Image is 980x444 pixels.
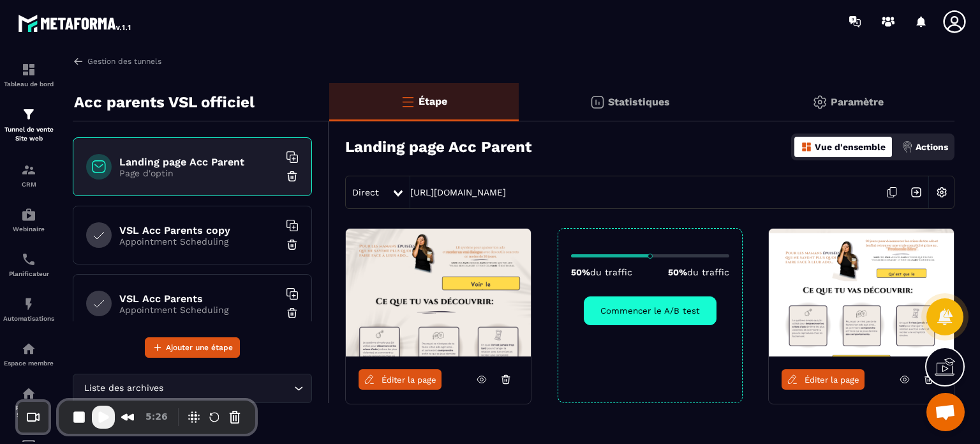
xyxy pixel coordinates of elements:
[286,238,299,251] img: trash
[3,226,54,233] p: Webinaire
[73,374,312,403] div: Search for option
[782,369,865,390] a: Éditer la page
[590,267,632,277] span: du traffic
[21,62,36,77] img: formation
[3,287,54,332] a: automationsautomationsAutomatisations
[419,95,447,107] p: Étape
[410,187,506,197] a: [URL][DOMAIN_NAME]
[21,252,36,267] img: scheduler
[21,341,36,356] img: automations
[119,305,279,315] p: Appointment Scheduling
[382,375,436,385] span: Éditer la page
[119,236,279,247] p: Appointment Scheduling
[3,153,54,197] a: formationformationCRM
[831,96,884,108] p: Paramètre
[3,97,54,153] a: formationformationTunnel de vente Site web
[119,293,279,305] h6: VSL Acc Parents
[3,125,54,143] p: Tunnel de vente Site web
[345,138,531,156] h3: Landing page Acc Parent
[815,142,886,152] p: Vue d'ensemble
[3,270,54,277] p: Planificateur
[687,267,729,277] span: du traffic
[3,242,54,287] a: schedulerschedulerPlanificateur
[352,187,379,197] span: Direct
[3,52,54,97] a: formationformationTableau de bord
[21,296,36,312] img: automations
[590,95,605,110] img: stats.20deebd0.svg
[812,95,828,110] img: setting-gr.5f69749f.svg
[916,142,948,152] p: Actions
[286,307,299,319] img: trash
[81,381,166,395] span: Liste des archives
[930,180,954,204] img: setting-w.858f3a88.svg
[166,381,291,395] input: Search for option
[21,386,36,401] img: social-network
[571,267,632,277] p: 50%
[3,404,54,418] p: Réseaux Sociaux
[904,180,928,204] img: arrow-next.bcc2205e.svg
[3,80,54,88] p: Tableau de bord
[119,156,279,168] h6: Landing page Acc Parent
[18,11,133,34] img: logo
[73,56,161,67] a: Gestion des tunnels
[346,229,531,356] img: image
[21,162,36,178] img: formation
[801,141,812,153] img: dashboard-orange.40269519.svg
[119,168,279,178] p: Page d'optin
[3,360,54,367] p: Espace membre
[3,315,54,322] p: Automatisations
[119,224,279,236] h6: VSL Acc Parents copy
[166,341,233,354] span: Ajouter une étape
[74,89,255,115] p: Acc parents VSL officiel
[805,375,859,385] span: Éditer la page
[3,197,54,242] a: automationsautomationsWebinaire
[769,229,954,356] img: image
[400,94,415,109] img: bars-o.4a397970.svg
[21,107,36,122] img: formation
[73,56,84,67] img: arrow
[3,376,54,428] a: social-networksocial-networkRéseaux Sociaux
[926,393,965,431] div: Ouvrir le chat
[902,141,913,153] img: actions.d6e523a2.png
[584,296,716,325] button: Commencer le A/B test
[608,96,670,108] p: Statistiques
[3,181,54,188] p: CRM
[668,267,729,277] p: 50%
[3,332,54,376] a: automationsautomationsEspace membre
[359,369,442,390] a: Éditer la page
[286,170,299,183] img: trash
[21,207,36,222] img: automations
[145,337,240,358] button: Ajouter une étape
